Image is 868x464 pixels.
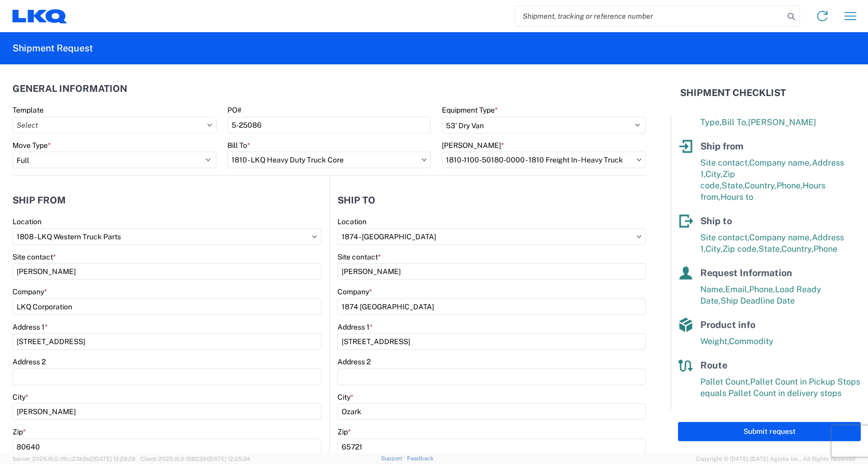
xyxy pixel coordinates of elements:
[12,392,29,402] label: City
[749,233,812,242] span: Company name,
[12,42,93,54] h2: Shipment Request
[208,456,250,462] span: [DATE] 12:25:34
[700,336,729,346] span: Weight,
[758,244,781,254] span: State,
[723,244,758,254] span: Zip code,
[337,217,367,226] label: Location
[12,427,26,436] label: Zip
[337,252,381,262] label: Site contact
[140,456,250,462] span: Client: 2025.16.0-1592391
[337,287,372,296] label: Company
[515,6,784,26] input: Shipment, tracking or reference number
[12,287,47,296] label: Company
[227,152,431,168] input: Select
[700,284,725,294] span: Name,
[748,117,816,127] span: [PERSON_NAME]
[12,217,42,226] label: Location
[337,357,371,366] label: Address 2
[381,455,407,461] a: Support
[12,456,135,462] span: Server: 2025.16.0-1ffcc23b9e2
[227,105,241,115] label: PO#
[442,141,504,150] label: [PERSON_NAME]
[700,319,755,330] span: Product info
[227,141,250,150] label: Bill To
[337,427,351,436] label: Zip
[700,267,792,278] span: Request Information
[442,105,498,115] label: Equipment Type
[12,117,216,133] input: Select
[749,158,812,168] span: Company name,
[700,215,732,226] span: Ship to
[781,244,813,254] span: Country,
[722,181,744,190] span: State,
[744,181,777,190] span: Country,
[700,158,749,168] span: Site contact,
[12,195,66,206] h2: Ship from
[442,152,646,168] input: Select
[722,117,748,127] span: Bill To,
[700,377,750,387] span: Pallet Count,
[12,357,46,366] label: Address 2
[813,244,837,254] span: Phone
[777,181,803,190] span: Phone,
[337,195,375,206] h2: Ship to
[706,244,723,254] span: City,
[696,454,856,463] span: Copyright © [DATE]-[DATE] Agistix Inc., All Rights Reserved
[12,228,321,245] input: Select
[12,105,44,115] label: Template
[407,455,433,461] a: Feedback
[337,392,354,402] label: City
[721,192,753,202] span: Hours to
[12,84,127,94] h2: General Information
[700,233,749,242] span: Site contact,
[678,422,861,441] button: Submit request
[749,284,775,294] span: Phone,
[700,141,743,152] span: Ship from
[725,284,749,294] span: Email,
[12,252,56,262] label: Site contact
[337,228,646,245] input: Select
[706,169,723,179] span: City,
[12,141,51,150] label: Move Type
[12,322,48,332] label: Address 1
[700,377,860,398] span: Pallet Count in Pickup Stops equals Pallet Count in delivery stops
[93,456,135,462] span: [DATE] 12:29:29
[700,360,727,371] span: Route
[721,296,795,306] span: Ship Deadline Date
[729,336,774,346] span: Commodity
[680,87,786,99] h2: Shipment Checklist
[337,322,373,332] label: Address 1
